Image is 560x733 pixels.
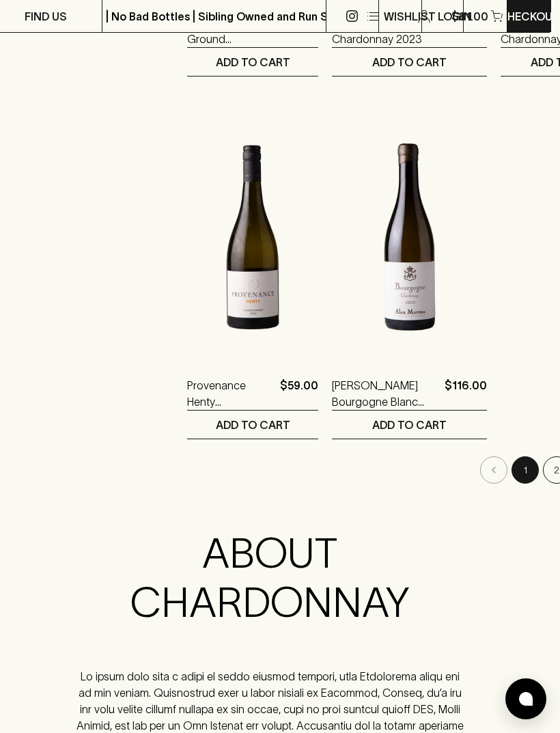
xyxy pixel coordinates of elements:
button: ADD TO CART [332,411,487,439]
h2: ABOUT CHARDONNAY [74,529,466,627]
img: Alex Moreau Bourgogne Blanc 2022 [332,117,487,357]
p: Checkout [499,8,560,25]
p: $116.00 [445,377,487,410]
a: Provenance Henty Chardonnay 2022 [187,377,275,410]
img: Provenance Henty Chardonnay 2022 [187,117,318,357]
p: Wishlist [384,8,436,25]
p: FIND US [25,8,67,25]
img: bubble-icon [519,692,533,706]
p: ADD TO CART [216,417,290,433]
p: Login [438,8,472,25]
p: ADD TO CART [372,417,447,433]
button: ADD TO CART [187,48,318,76]
p: $81.00 [451,8,488,25]
p: ADD TO CART [216,54,290,70]
button: ADD TO CART [187,411,318,439]
button: ADD TO CART [332,48,487,76]
p: $59.00 [280,377,318,410]
button: page 1 [512,456,539,484]
p: ADD TO CART [372,54,447,70]
a: [PERSON_NAME] Bourgogne Blanc 2022 [332,377,439,410]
